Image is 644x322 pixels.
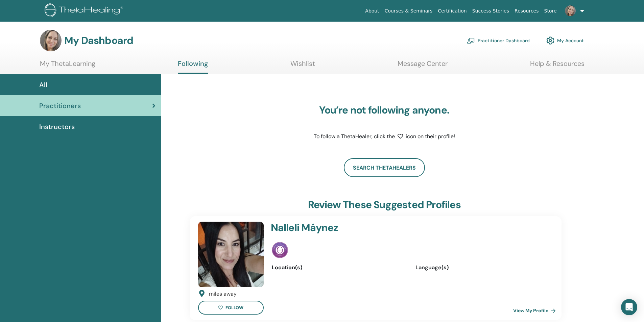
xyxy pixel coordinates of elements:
img: logo.png [45,3,125,19]
a: Wishlist [290,59,315,73]
a: Practitioner Dashboard [467,33,530,48]
div: Location(s) [272,264,405,272]
button: follow [198,301,264,315]
img: default.jpg [40,30,62,51]
h4: Nalleli Máynez [271,222,502,234]
a: Following [178,59,208,74]
img: default.jpg [198,222,264,287]
a: Success Stories [470,5,512,17]
a: About [362,5,382,17]
img: cog.svg [546,35,554,46]
a: Certification [435,5,469,17]
div: Open Intercom Messenger [621,299,637,315]
a: Message Center [398,59,448,73]
img: chalkboard-teacher.svg [467,38,475,44]
a: Resources [512,5,542,17]
div: miles away [209,290,237,298]
a: View My Profile [513,304,558,317]
a: My Account [546,33,584,48]
a: Help & Resources [530,59,585,73]
span: All [39,80,47,90]
h3: My Dashboard [64,34,133,47]
h3: Review these suggested profiles [308,199,461,211]
img: default.jpg [565,5,576,16]
div: Language(s) [415,264,549,272]
span: Instructors [39,122,75,132]
p: To follow a ThetaHealer, click the icon on their profile! [300,132,469,141]
h3: You’re not following anyone. [300,104,469,116]
a: Courses & Seminars [382,5,435,17]
a: My ThetaLearning [40,59,95,73]
a: Search ThetaHealers [344,158,425,177]
a: Store [542,5,559,17]
span: Practitioners [39,101,81,111]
